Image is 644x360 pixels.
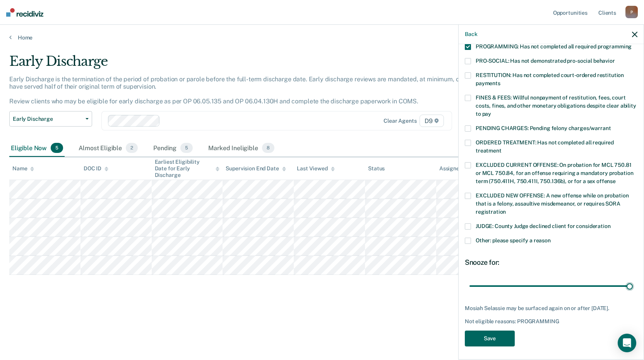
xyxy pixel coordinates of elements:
[476,223,611,229] span: JUDGE: County Judge declined client for consideration
[155,159,220,178] div: Earliest Eligibility Date for Early Discharge
[6,8,43,17] img: Recidiviz
[625,6,638,18] div: P
[262,143,274,153] span: 8
[476,139,614,154] span: ORDERED TREATMENT: Has not completed all required treatment
[152,140,194,157] div: Pending
[12,165,34,172] div: Name
[465,331,515,346] button: Save
[465,258,637,267] div: Snooze for:
[9,140,65,157] div: Eligible Now
[51,143,63,153] span: 5
[476,94,636,117] span: FINES & FEES: Willful nonpayment of restitution, fees, court costs, fines, and other monetary obl...
[384,118,416,124] div: Clear agents
[9,75,490,105] p: Early Discharge is the termination of the period of probation or parole before the full-term disc...
[420,115,444,127] span: D9
[9,53,492,75] div: Early Discharge
[368,165,385,172] div: Status
[476,162,633,184] span: EXCLUDED CURRENT OFFENSE: On probation for MCL 750.81 or MCL 750.84, for an offense requiring a m...
[618,334,636,352] div: Open Intercom Messenger
[207,140,276,157] div: Marked Ineligible
[476,192,629,215] span: EXCLUDED NEW OFFENSE: A new offense while on probation that is a felony, assaultive misdemeanor, ...
[476,58,615,64] span: PRO-SOCIAL: Has not demonstrated pro-social behavior
[9,34,635,41] a: Home
[297,165,334,172] div: Last Viewed
[476,125,611,131] span: PENDING CHARGES: Pending felony charges/warrant
[439,165,476,172] div: Assigned to
[226,165,286,172] div: Supervision End Date
[465,305,637,312] div: Mosiah Selassie may be surfaced again on or after [DATE].
[465,318,637,325] div: Not eligible reasons: PROGRAMMING
[465,31,477,38] button: Back
[476,72,624,86] span: RESTITUTION: Has not completed court-ordered restitution payments
[77,140,139,157] div: Almost Eligible
[476,43,632,50] span: PROGRAMMING: Has not completed all required programming
[13,116,82,122] span: Early Discharge
[84,165,108,172] div: DOC ID
[126,143,138,153] span: 2
[476,237,551,243] span: Other: please specify a reason
[180,143,193,153] span: 5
